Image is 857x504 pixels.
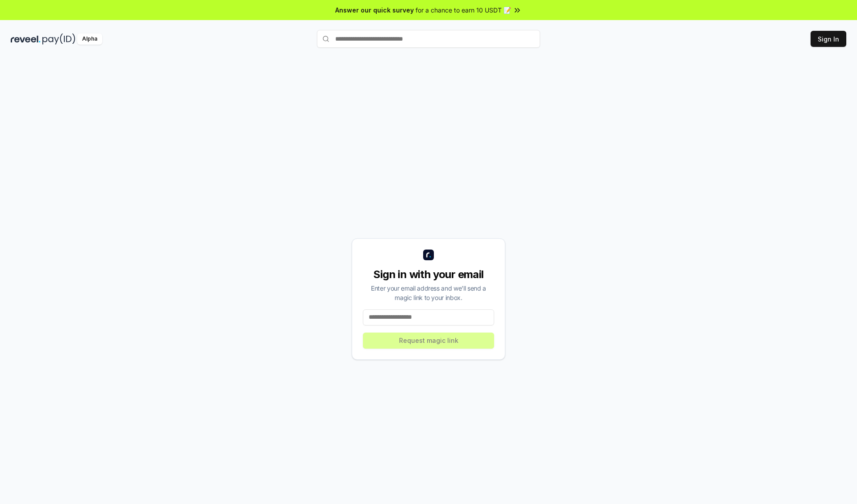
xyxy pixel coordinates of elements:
div: Sign in with your email [363,267,494,282]
span: Answer our quick survey [335,5,414,15]
div: Enter your email address and we’ll send a magic link to your inbox. [363,283,494,302]
img: logo_small [423,250,434,260]
div: Alpha [77,33,102,45]
button: Sign In [811,31,846,47]
span: for a chance to earn 10 USDT 📝 [416,5,511,15]
img: pay_id [42,33,75,45]
img: reveel_dark [11,33,41,45]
